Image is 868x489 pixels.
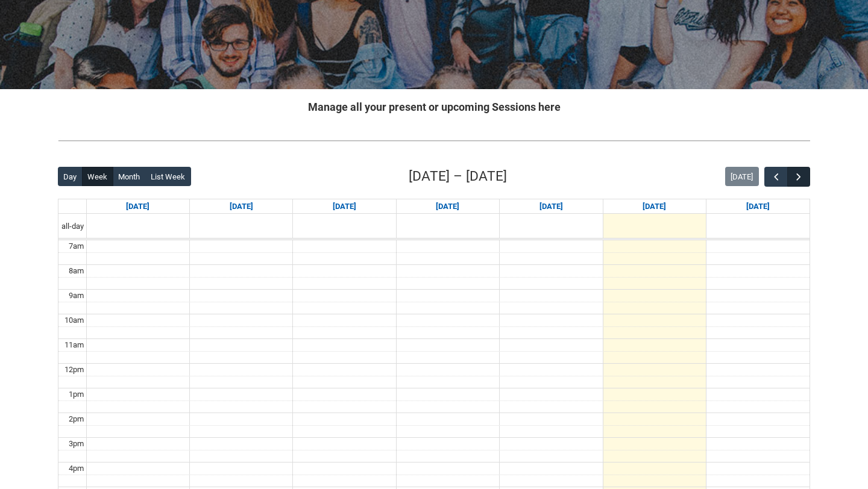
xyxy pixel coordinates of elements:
[537,199,565,214] a: Go to September 4, 2025
[409,166,507,187] h2: [DATE] – [DATE]
[82,167,113,186] button: Week
[58,99,810,115] h2: Manage all your present or upcoming Sessions here
[66,388,86,400] div: 1pm
[62,364,86,376] div: 12pm
[66,438,86,450] div: 3pm
[66,290,86,302] div: 9am
[145,167,191,186] button: List Week
[787,167,810,187] button: Next Week
[744,199,772,214] a: Go to September 6, 2025
[640,199,668,214] a: Go to September 5, 2025
[113,167,146,186] button: Month
[433,199,462,214] a: Go to September 3, 2025
[66,265,86,277] div: 8am
[66,240,86,252] div: 7am
[124,199,152,214] a: Go to August 31, 2025
[330,199,359,214] a: Go to September 2, 2025
[59,220,86,232] span: all-day
[227,199,256,214] a: Go to September 1, 2025
[62,339,86,351] div: 11am
[66,413,86,425] div: 2pm
[58,134,810,147] img: REDU_GREY_LINE
[62,314,86,326] div: 10am
[725,167,759,186] button: [DATE]
[58,167,83,186] button: Day
[66,463,86,475] div: 4pm
[764,167,787,187] button: Previous Week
